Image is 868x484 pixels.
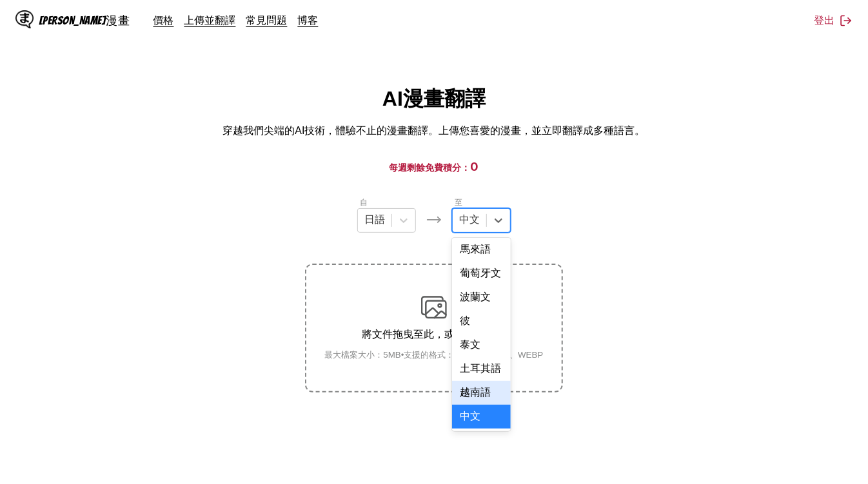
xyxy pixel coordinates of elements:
font: 至 [455,198,462,207]
font: 彼 [460,315,470,326]
font: 自 [360,198,368,207]
font: 0 [471,160,479,173]
font: AI漫畫翻譯 [382,87,486,110]
font: 泰文 [460,339,480,350]
font: 每週剩餘免費積分： [390,162,471,173]
a: 常見問題 [246,14,288,26]
font: 波蘭文 [460,291,491,302]
font: • [401,350,404,360]
a: 價格 [153,14,174,26]
font: 登出 [814,14,834,26]
a: IsManga 標誌[PERSON_NAME]漫畫 [15,10,153,31]
img: 登出 [840,14,853,27]
font: [PERSON_NAME]漫畫 [39,14,130,26]
font: 馬來語 [460,244,491,255]
font: 支援的格式：JP(E)G、PNG、WEBP [404,350,544,360]
font: 越南語 [460,387,491,398]
button: 登出 [814,14,853,28]
font: 中文 [460,411,480,421]
font: 葡萄牙文 [460,267,501,278]
font: 最大檔案大小：5MB [325,350,401,360]
font: 將文件拖曳至此，或點選瀏覽。 [362,329,506,340]
a: 上傳並翻譯 [184,14,236,26]
font: 土耳其語 [460,363,501,374]
a: 博客 [298,14,319,26]
img: IsManga 標誌 [15,10,34,28]
img: 語言圖示 [426,212,442,227]
font: 穿越我們尖端的AI技術，體驗不止的漫畫翻譯。上傳您喜愛的漫畫，並立即翻譯成多種語言。 [222,125,645,136]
